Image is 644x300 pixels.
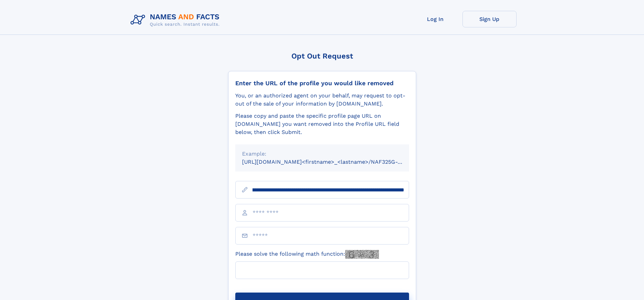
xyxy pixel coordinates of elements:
[242,150,402,158] div: Example:
[235,92,409,108] div: You, or an authorized agent on your behalf, may request to opt-out of the sale of your informatio...
[242,159,422,165] small: [URL][DOMAIN_NAME]<firstname>_<lastname>/NAF325G-xxxxxxxx
[408,11,462,27] a: Log In
[235,250,379,259] label: Please solve the following math function:
[235,79,409,87] div: Enter the URL of the profile you would like removed
[235,112,409,136] div: Please copy and paste the specific profile page URL on [DOMAIN_NAME] you want removed into the Pr...
[128,11,225,29] img: Logo Names and Facts
[228,52,416,60] div: Opt Out Request
[462,11,517,27] a: Sign Up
